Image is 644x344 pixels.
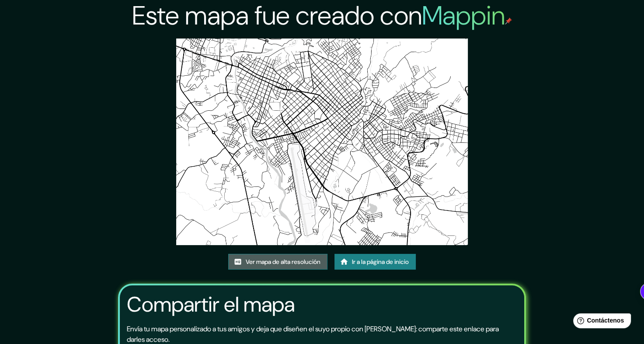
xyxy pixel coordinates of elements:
iframe: Help widget launcher [566,310,634,334]
font: Ver mapa de alta resolución [246,256,320,267]
h3: Compartir el mapa [127,292,295,317]
a: Ver mapa de alta resolución [228,254,327,270]
img: mappin-pin [505,18,512,25]
a: Ir a la página de inicio [334,254,416,270]
img: created-map [176,39,468,245]
font: Ir a la página de inicio [352,256,409,267]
